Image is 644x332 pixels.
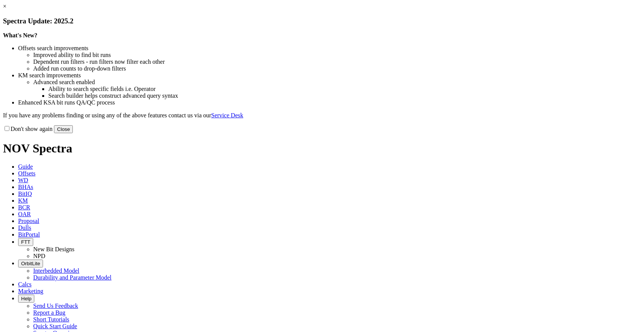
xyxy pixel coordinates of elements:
[33,267,79,274] a: Interbedded Model
[33,274,112,281] a: Durability and Parameter Model
[33,303,78,309] a: Send Us Feedback
[21,261,40,266] span: OrbitLite
[33,52,641,58] li: Improved ability to find bit runs
[33,323,77,329] a: Quick Start Guide
[18,177,28,183] span: WD
[3,126,52,132] label: Don't show again
[18,45,641,52] li: Offsets search improvements
[33,253,45,259] a: NPD
[18,218,39,224] span: Proposal
[18,170,35,177] span: Offsets
[18,163,33,170] span: Guide
[18,231,40,238] span: BitPortal
[3,141,641,155] h1: NOV Spectra
[3,32,37,38] strong: What's New?
[48,92,641,99] li: Search builder helps construct advanced query syntax
[33,316,69,323] a: Short Tutorials
[18,99,641,106] li: Enhanced KSA bit runs QA/QC process
[33,58,641,65] li: Dependent run filters - run filters now filter each other
[21,296,31,301] span: Help
[48,86,641,92] li: Ability to search specific fields i.e. Operator
[18,224,31,231] span: Dulls
[18,211,31,217] span: OAR
[18,281,32,287] span: Calcs
[3,112,641,119] p: If you have any problems finding or using any of the above features contact us via our
[33,246,74,252] a: New Bit Designs
[18,288,43,294] span: Marketing
[18,197,28,204] span: KM
[18,204,30,211] span: BCR
[3,17,641,25] h3: Spectra Update: 2025.2
[33,309,65,316] a: Report a Bug
[33,79,641,86] li: Advanced search enabled
[33,65,641,72] li: Added run counts to drop-down filters
[211,112,243,118] a: Service Desk
[18,191,32,197] span: BitIQ
[54,125,73,133] button: Close
[21,239,30,245] span: FTT
[5,126,9,131] input: Don't show again
[3,3,6,9] a: ×
[18,72,641,79] li: KM search improvements
[18,184,33,190] span: BHAs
